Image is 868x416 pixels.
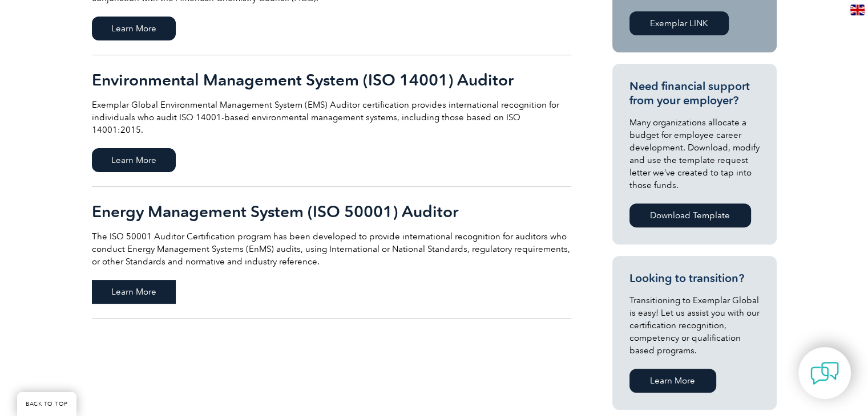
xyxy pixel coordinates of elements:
[629,294,760,357] p: Transitioning to Exemplar Global is easy! Let us assist you with our certification recognition, c...
[92,187,571,319] a: Energy Management System (ISO 50001) Auditor The ISO 50001 Auditor Certification program has been...
[92,230,571,268] p: The ISO 50001 Auditor Certification program has been developed to provide international recogniti...
[17,392,76,416] a: BACK TO TOP
[810,359,839,388] img: contact-chat.png
[92,202,571,221] h2: Energy Management System (ISO 50001) Auditor
[92,148,176,172] span: Learn More
[629,116,760,191] p: Many organizations allocate a budget for employee career development. Download, modify and use th...
[629,79,760,108] h3: Need financial support from your employer?
[92,280,176,304] span: Learn More
[629,271,760,286] h3: Looking to transition?
[629,203,751,227] a: Download Template
[629,369,716,393] a: Learn More
[92,71,571,89] h2: Environmental Management System (ISO 14001) Auditor
[92,17,176,40] span: Learn More
[629,11,729,35] a: Exemplar LINK
[92,99,571,136] p: Exemplar Global Environmental Management System (EMS) Auditor certification provides internationa...
[92,55,571,187] a: Environmental Management System (ISO 14001) Auditor Exemplar Global Environmental Management Syst...
[850,5,865,15] img: en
